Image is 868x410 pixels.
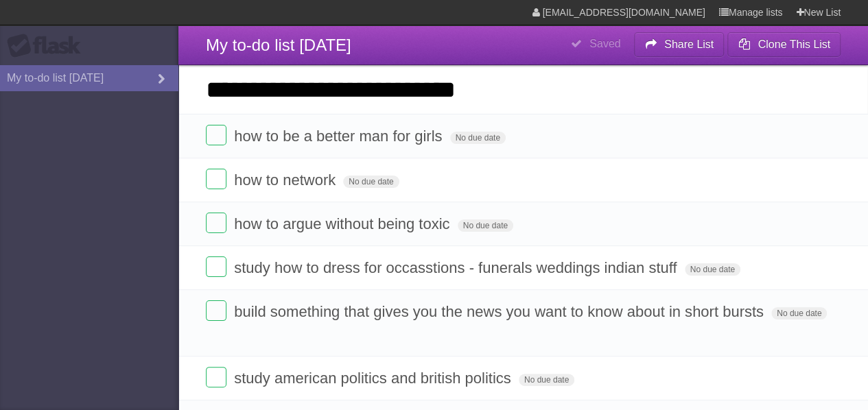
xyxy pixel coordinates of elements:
[206,125,226,145] label: Done
[234,171,339,189] span: how to network
[234,128,445,145] span: how to be a better man for girls
[206,36,351,54] span: My to-do list [DATE]
[206,256,226,277] label: Done
[234,303,767,320] span: build something that gives you the news you want to know about in short bursts
[685,263,740,276] span: No due date
[343,176,399,188] span: No due date
[234,259,680,276] span: study how to dress for occasstions - funerals weddings indian stuff
[771,307,827,319] span: No due date
[450,132,506,144] span: No due date
[589,38,620,49] b: Saved
[206,169,226,189] label: Done
[758,38,830,50] b: Clone This List
[458,219,513,232] span: No due date
[206,213,226,233] label: Done
[234,215,453,232] span: how to argue without being toxic
[634,32,725,57] button: Share List
[7,34,89,58] div: Flask
[727,32,841,57] button: Clone This List
[519,374,574,386] span: No due date
[206,367,226,387] label: Done
[234,370,515,387] span: study american politics and british politics
[206,300,226,321] label: Done
[664,38,714,50] b: Share List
